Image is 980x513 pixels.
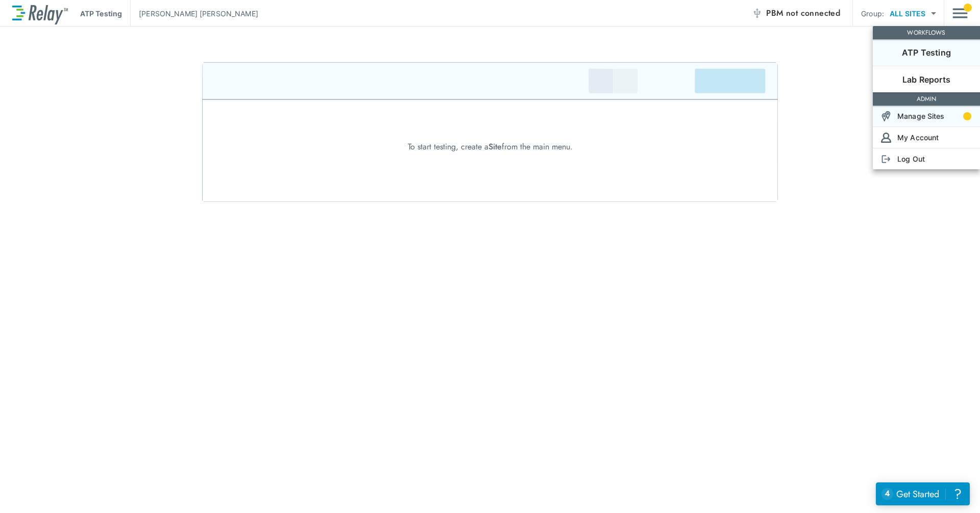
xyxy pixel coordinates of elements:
p: Lab Reports [902,73,950,86]
img: Sites [881,111,891,121]
p: ATP Testing [902,46,951,59]
p: Manage Sites [897,111,945,121]
p: Log Out [897,153,925,164]
img: Log Out Icon [881,154,891,164]
p: WORKFLOWS [875,28,978,37]
img: Account [881,133,891,143]
p: My Account [897,132,939,143]
p: ADMIN [875,94,978,104]
iframe: Resource center [876,482,970,505]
